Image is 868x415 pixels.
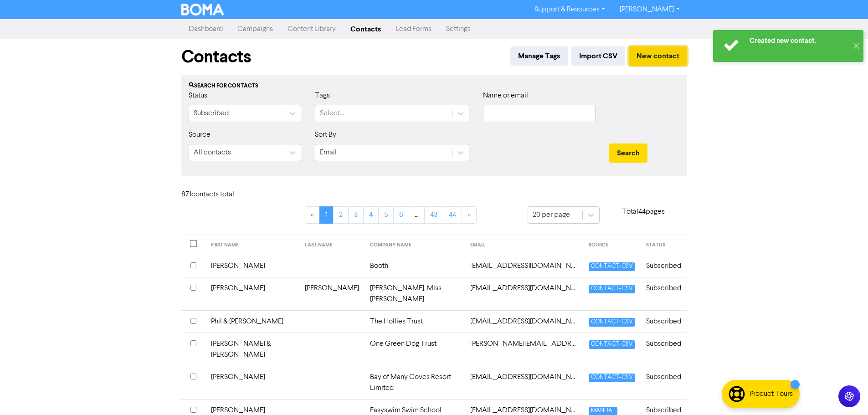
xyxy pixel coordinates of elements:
a: Settings [439,20,478,38]
a: Page 3 [348,206,364,224]
a: Page 43 [424,206,443,224]
td: Subscribed [641,333,687,366]
td: accounts@bayofmanycoves.co.nz [465,366,583,399]
label: Name or email [483,90,528,101]
p: Total 44 pages [600,206,687,217]
td: Booth [365,255,465,277]
td: The Hollies Trust [365,310,465,333]
a: Contacts [343,20,388,38]
span: CONTACT-CSV [589,285,635,293]
th: LAST NAME [299,235,365,255]
th: SOURCE [583,235,641,255]
div: 20 per page [533,210,570,220]
a: [PERSON_NAME] [612,2,687,17]
a: Content Library [280,20,343,38]
button: Import CSV [571,46,625,66]
h1: Contacts [181,46,251,67]
td: Subscribed [641,310,687,333]
td: [PERSON_NAME] & [PERSON_NAME] [205,333,300,366]
td: Subscribed [641,277,687,310]
label: Sort By [315,129,336,140]
img: BOMA Logo [181,4,224,15]
a: Page 6 [393,206,409,224]
td: [PERSON_NAME] [205,255,300,277]
div: Search for contacts [189,82,680,90]
a: Campaigns [230,20,280,38]
td: [PERSON_NAME], Miss [PERSON_NAME] [365,277,465,310]
div: Email [320,147,337,158]
iframe: Chat Widget [822,371,868,415]
button: Manage Tags [510,46,568,66]
td: [PERSON_NAME] [205,366,300,399]
th: FIRST NAME [205,235,300,255]
th: STATUS [641,235,687,255]
div: All contacts [194,147,231,158]
td: [PERSON_NAME] [205,277,300,310]
th: COMPANY NAME [365,235,465,255]
a: Page 5 [378,206,394,224]
span: CONTACT-CSV [589,262,635,271]
span: CONTACT-CSV [589,340,635,349]
td: Bay of Many Coves Resort Limited [365,366,465,399]
td: Phil & [PERSON_NAME] [205,310,300,333]
a: Page 4 [363,206,379,224]
a: Support & Resources [527,2,612,17]
td: aaron.dan.c@gmail.com [465,333,583,366]
h6: 871 contact s total [181,190,254,199]
label: Source [189,129,211,140]
div: Select... [320,108,344,119]
td: Subscribed [641,366,687,399]
span: CONTACT-CSV [589,374,635,382]
td: aadcooke@gmail.com [465,310,583,333]
label: Tags [315,90,330,101]
td: 29banstead@gmail.com [465,277,583,310]
span: CONTACT-CSV [589,318,635,327]
a: Page 1 is your current page [319,206,334,224]
a: Page 44 [443,206,462,224]
td: [PERSON_NAME] [299,277,365,310]
div: Subscribed [194,108,229,119]
a: Lead Forms [388,20,439,38]
label: Status [189,90,207,101]
a: » [462,206,477,224]
td: 1410catz@gmail.com [465,255,583,277]
a: Dashboard [181,20,230,38]
a: Page 2 [333,206,349,224]
td: One Green Dog Trust [365,333,465,366]
th: EMAIL [465,235,583,255]
button: New contact [629,46,687,66]
button: Search [609,143,647,163]
div: Created new contact. [750,36,847,46]
td: Subscribed [641,255,687,277]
